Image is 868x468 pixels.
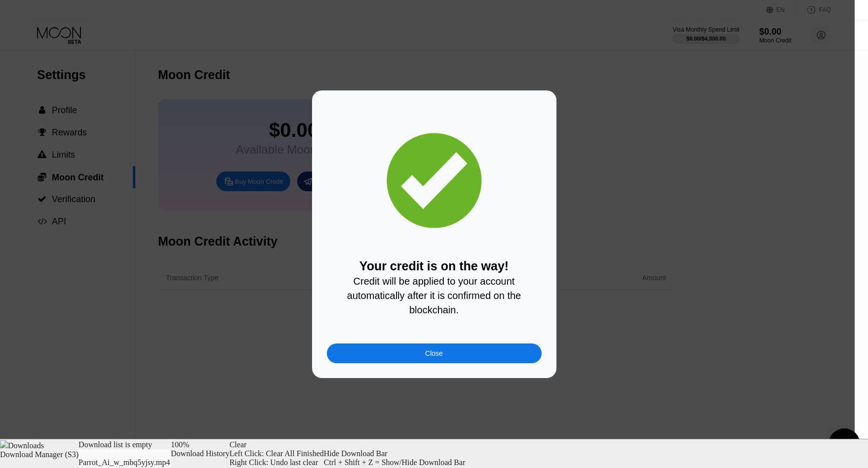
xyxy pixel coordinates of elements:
div: Hide Download Bar [324,449,466,458]
div: Ctrl + Shift + Z = Show/Hide Download Bar [324,458,466,467]
div: Download History [171,449,230,458]
div: Your credit is on the way! [327,259,542,316]
div: Close [425,349,443,357]
div: 100% [171,440,230,449]
div: Close [327,343,542,363]
div: Download list is empty [79,440,171,449]
div: Parrot_Ai_w_mbq5yjsy.mp4 [79,458,171,467]
div: Clear [230,440,324,467]
div: Left Click: Clear All Finished [230,449,324,458]
span: Credit will be applied to your account automatically after it is confirmed on the blockchain. [347,276,524,315]
iframe: Button to launch messaging window [829,428,860,460]
span: Downloads [8,441,44,450]
div: Right Click: Undo last clear [230,458,324,467]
